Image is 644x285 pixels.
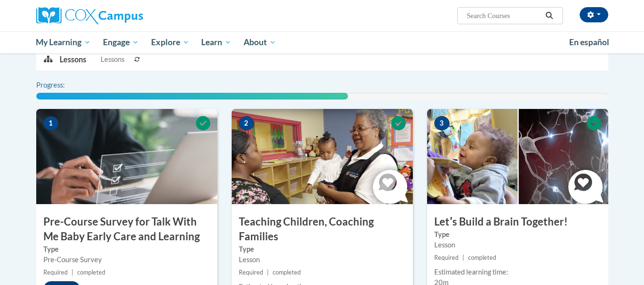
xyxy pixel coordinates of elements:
[239,116,254,130] span: 2
[239,244,406,255] label: Type
[36,109,217,204] img: Course Image
[43,255,210,265] div: Pre-Course Survey
[466,10,542,21] input: Search Courses
[145,31,195,53] a: Explore
[434,240,601,250] div: Lesson
[36,37,91,48] span: My Learning
[232,109,413,204] img: Course Image
[103,37,139,48] span: Engage
[434,267,601,277] div: Estimated learning time:
[77,269,105,276] span: completed
[195,31,237,53] a: Learn
[43,269,68,276] span: Required
[267,269,269,276] span: |
[232,215,413,244] h3: Teaching Children, Coaching Families
[151,37,189,48] span: Explore
[36,7,143,24] img: Cox Campus
[563,32,615,52] a: En español
[239,255,406,265] div: Lesson
[60,54,86,65] p: Lessons
[462,254,464,261] span: |
[201,37,231,48] span: Learn
[22,31,623,53] div: Main menu
[468,254,496,261] span: completed
[580,7,608,22] button: Account Settings
[36,215,217,244] h3: Pre-Course Survey for Talk With Me Baby Early Care and Learning
[427,109,608,204] img: Course Image
[434,116,450,130] span: 3
[43,244,210,255] label: Type
[36,7,217,24] a: Cox Campus
[239,269,263,276] span: Required
[43,116,59,130] span: 1
[569,37,609,47] span: En español
[434,254,459,261] span: Required
[244,37,276,48] span: About
[273,269,301,276] span: completed
[30,31,97,53] a: My Learning
[542,10,556,21] button: Search
[434,229,601,240] label: Type
[237,31,282,53] a: About
[36,80,91,90] label: Progress:
[97,31,145,53] a: Engage
[72,269,73,276] span: |
[427,215,608,229] h3: Letʹs Build a Brain Together!
[101,54,124,65] span: Lessons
